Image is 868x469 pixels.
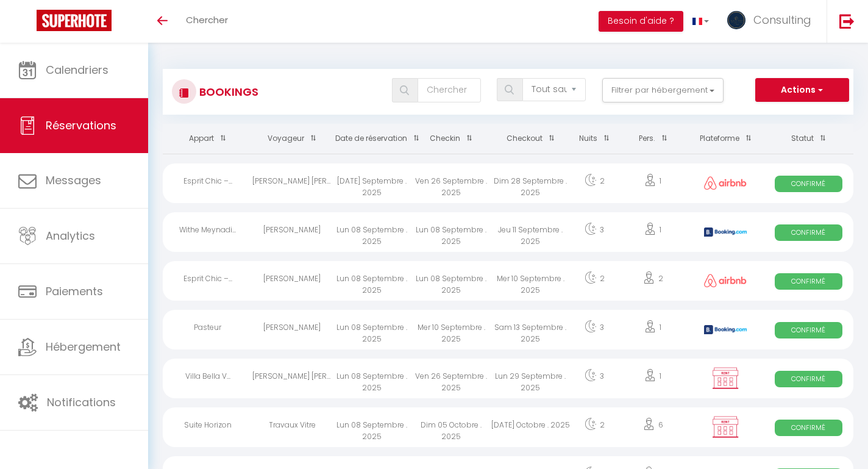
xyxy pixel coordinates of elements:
span: Calendriers [46,62,108,77]
th: Sort by guest [252,124,332,154]
button: Actions [755,78,849,102]
th: Sort by nights [571,124,619,154]
span: Messages [46,173,101,188]
span: Consulting [753,12,811,27]
th: Sort by booking date [332,124,411,154]
th: Sort by channel [688,124,764,154]
span: Hébergement [46,339,121,354]
th: Sort by checkout [491,124,570,154]
th: Sort by rentals [163,124,252,154]
th: Sort by status [764,124,853,154]
h3: Bookings [196,78,258,106]
span: Analytics [46,228,95,243]
input: Chercher [418,78,481,102]
img: logout [839,13,855,29]
img: ... [727,11,745,29]
span: Notifications [47,395,116,410]
img: Super Booking [37,10,112,31]
span: Paiements [46,284,103,299]
th: Sort by checkin [411,124,491,154]
span: Chercher [186,13,228,26]
button: Filtrer par hébergement [602,78,724,102]
span: Réservations [46,118,116,133]
button: Besoin d'aide ? [599,11,683,32]
th: Sort by people [619,124,688,154]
